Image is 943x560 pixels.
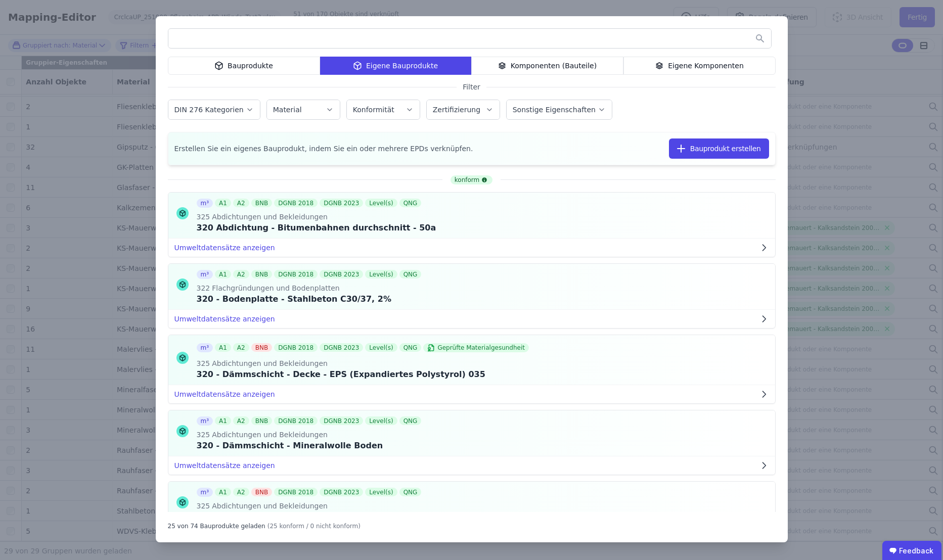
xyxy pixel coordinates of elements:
[365,343,397,352] div: Level(s)
[365,270,397,278] div: Level(s)
[251,343,272,352] div: BNB
[251,416,272,425] div: BNB
[399,343,422,352] div: QNG
[210,358,328,368] span: Abdichtungen und Bekleidungen
[197,501,210,511] span: 325
[233,199,249,207] div: A2
[457,82,486,92] span: Filter
[168,57,320,75] div: Bauprodukte
[507,100,612,119] button: Sonstige Eigenschaften
[197,511,424,523] div: 320 - Zementestrich
[168,100,260,119] button: DIN 276 Kategorien
[353,106,396,114] label: Konformität
[320,416,363,425] div: DGNB 2023
[274,270,318,278] div: DGNB 2018
[427,100,500,119] button: Zertifizierung
[197,270,213,279] div: m³
[168,385,775,403] button: Umweltdatensätze anzeigen
[267,518,361,530] div: (25 konform / 0 nicht konform)
[168,310,775,328] button: Umweltdatensätze anzeigen
[399,488,422,496] div: QNG
[365,488,397,496] div: Level(s)
[471,57,623,75] div: Komponenten (Bauteile)
[215,270,231,278] div: A1
[320,270,363,278] div: DGNB 2023
[451,175,492,184] div: konform
[210,212,328,222] span: Abdichtungen und Bekleidungen
[433,106,482,114] label: Zertifizierung
[197,430,210,440] span: 325
[168,518,265,530] div: 25 von 74 Bauprodukte geladen
[274,343,318,352] div: DGNB 2018
[174,144,473,154] span: Erstellen Sie ein eigenes Bauprodukt, indem Sie ein oder mehrere EPDs verknüpfen.
[437,344,525,352] p: Geprüfte Materialgesundheit
[347,100,420,119] button: Konformität
[197,199,213,208] div: m³
[399,270,422,278] div: QNG
[233,343,249,352] div: A2
[233,416,249,425] div: A2
[399,416,422,425] div: QNG
[197,343,213,352] div: m³
[320,343,363,352] div: DGNB 2023
[320,57,471,75] div: Eigene Bauprodukte
[174,106,246,114] label: DIN 276 Kategorien
[320,488,363,496] div: DGNB 2023
[197,293,424,305] div: 320 - Bodenplatte - Stahlbeton C30/37, 2%
[669,138,769,159] button: Bauprodukt erstellen
[267,100,340,119] button: Material
[168,239,775,257] button: Umweltdatensätze anzeigen
[233,270,249,278] div: A2
[513,106,598,114] label: Sonstige Eigenschaften
[168,456,775,475] button: Umweltdatensätze anzeigen
[320,199,363,207] div: DGNB 2023
[273,106,304,114] label: Material
[365,199,397,207] div: Level(s)
[197,368,529,381] div: 320 - Dämmschicht - Decke - EPS (Expandiertes Polystyrol) 035
[233,488,249,496] div: A2
[215,343,231,352] div: A1
[197,358,210,368] span: 325
[274,488,318,496] div: DGNB 2018
[274,416,318,425] div: DGNB 2018
[215,488,231,496] div: A1
[251,488,272,496] div: BNB
[623,57,776,75] div: Eigene Komponenten
[251,270,272,278] div: BNB
[215,199,231,207] div: A1
[215,416,231,425] div: A1
[197,488,213,497] div: m³
[210,283,339,293] span: Flachgründungen und Bodenplatten
[251,199,272,207] div: BNB
[274,199,318,207] div: DGNB 2018
[197,440,424,452] div: 320 - Dämmschicht - Mineralwolle Boden
[197,222,436,234] div: 320 Abdichtung - Bitumenbahnen durchschnitt - 50a
[210,430,328,440] span: Abdichtungen und Bekleidungen
[210,501,328,511] span: Abdichtungen und Bekleidungen
[399,199,422,207] div: QNG
[197,416,213,426] div: m³
[197,212,210,222] span: 325
[197,283,210,293] span: 322
[365,416,397,425] div: Level(s)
